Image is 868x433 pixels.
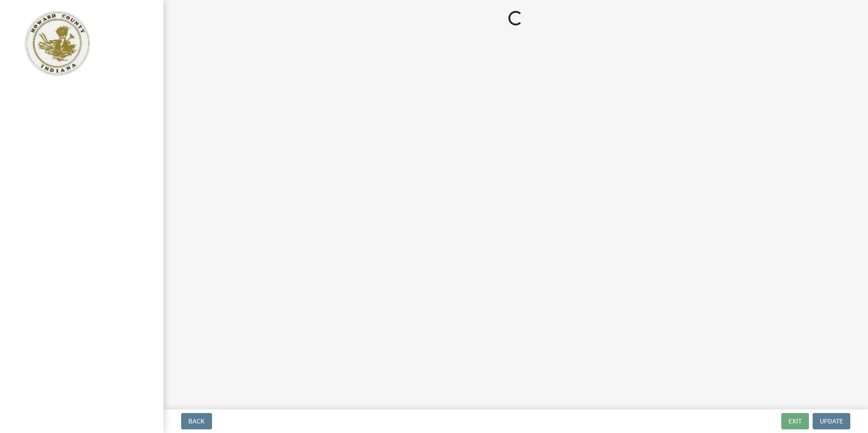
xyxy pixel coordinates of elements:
[813,413,850,429] button: Update
[820,418,843,425] span: Update
[781,413,809,429] button: Exit
[188,418,205,425] span: Back
[181,413,212,429] button: Back
[18,10,96,78] img: Howard County, Indiana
